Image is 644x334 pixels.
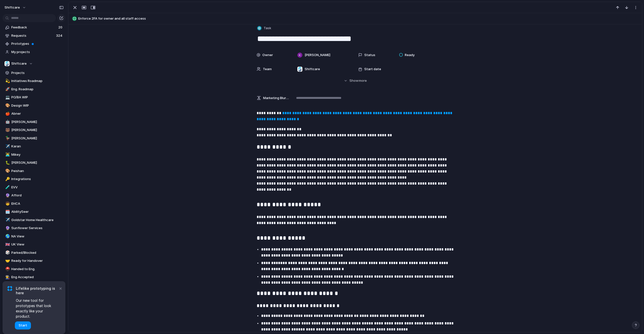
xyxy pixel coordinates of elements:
[3,184,65,191] div: 🧪EVV
[3,273,65,281] div: 👨‍🏭Eng Accepted
[3,118,65,126] div: 🤖[PERSON_NAME]
[5,78,10,83] button: 💫
[5,250,10,255] button: 🎲
[5,119,9,125] div: 🤖
[3,86,65,93] a: 🚀Eng. Roadmap
[364,67,381,72] span: Start date
[5,169,10,174] button: 🎨
[3,77,65,85] div: 💫Initiatives Roadmap
[3,265,65,273] a: ⛑️Handed to Eng.
[364,53,375,58] span: Status
[5,95,9,100] div: 💻
[264,26,271,31] span: Task
[5,136,10,141] button: 🦆
[5,160,10,165] button: 🐛
[256,25,273,32] button: Task
[3,241,65,248] a: 🇬🇧UK View
[11,160,64,165] span: [PERSON_NAME]
[5,242,9,247] div: 🇬🇧
[71,15,640,23] button: Enforce 2FA for owner and all staff access
[262,53,273,58] span: Owner
[3,159,65,166] a: 🐛[PERSON_NAME]
[11,258,64,263] span: Ready for Handover
[3,32,65,39] a: Requests324
[11,250,64,255] span: Parked/Blocked
[5,193,10,198] button: 🔮
[3,257,65,265] div: 🤝Ready for Handover
[5,185,10,190] button: 🧪
[11,87,64,92] span: Eng. Roadmap
[5,274,9,280] div: 👨‍🏭
[5,201,10,206] button: 🧒
[359,78,367,83] span: more
[11,103,64,108] span: Design WIP
[57,285,63,291] button: Dismiss
[3,282,65,289] div: 🚚Delivery
[11,193,64,198] span: Afford
[3,24,65,31] a: Feedback20
[11,218,64,223] span: Goldstar Home Healthcare
[11,111,64,116] span: Abner
[2,4,29,12] button: shiftcare
[11,209,64,214] span: AbilitySeer
[11,275,64,280] span: Eng Accepted
[3,249,65,257] a: 🎲Parked/Blocked
[3,135,65,142] a: 🦆[PERSON_NAME]
[11,95,64,100] span: PO/BA WIP
[5,152,10,157] button: 👨‍💻
[11,50,64,55] span: My projects
[11,78,64,83] span: Initiatives Roadmap
[5,119,10,124] button: 🤖
[3,233,65,240] a: 🌎NA View
[11,267,64,272] span: Handed to Eng.
[3,167,65,175] a: 🎨Peishan
[3,216,65,224] a: ✈️Goldstar Home Healthcare
[5,5,20,10] span: shiftcare
[5,144,10,149] button: ✈️
[5,177,10,182] button: 🔑
[11,70,64,75] span: Projects
[3,151,65,158] a: 👨‍💻Mikey
[3,126,65,134] a: 🐻[PERSON_NAME]
[3,94,65,101] a: 💻PO/BA WIP
[263,67,272,72] span: Team
[3,192,65,199] div: 🔮Afford
[3,110,65,117] a: 🍎Abner
[5,103,10,108] button: 🎨
[11,152,64,157] span: Mikey
[3,102,65,109] a: 🎨Design WIP
[11,169,64,174] span: Peishan
[3,69,65,77] a: Projects
[305,67,320,72] span: Shiftcare
[3,208,65,216] div: 🗓️AbilitySeer
[5,103,9,108] div: 🎨
[11,25,57,30] span: Feedback
[11,119,64,124] span: [PERSON_NAME]
[11,234,64,239] span: NA View
[11,136,64,141] span: [PERSON_NAME]
[5,111,10,116] button: 🍎
[3,175,65,183] a: 🔑Integrations
[5,258,10,263] button: 🤝
[3,224,65,232] a: 🔮Sunflower Services
[5,135,9,141] div: 🦆
[263,96,289,101] span: Marketing Blurb (15-20 Words)
[16,286,58,295] span: Lifelike prototyping is here
[5,111,9,117] div: 🍎
[78,16,640,21] span: Enforce 2FA for owner and all staff access
[3,143,65,150] div: ✈️Karan
[305,53,330,58] span: [PERSON_NAME]
[349,78,358,83] span: Show
[5,152,9,157] div: 👨‍💻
